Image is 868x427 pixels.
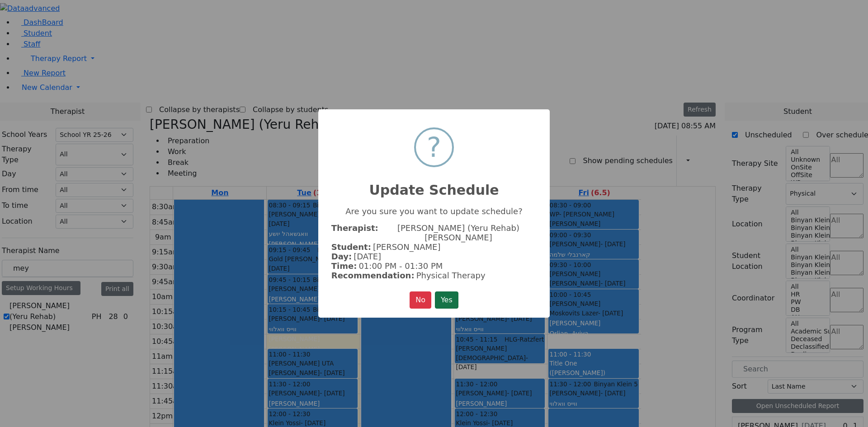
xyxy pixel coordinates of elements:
strong: Day: [331,252,352,261]
span: [DATE] [354,252,381,261]
span: [PERSON_NAME] (Yeru Rehab) [PERSON_NAME] [380,223,537,242]
button: No [410,291,431,309]
p: Are you sure you want to update schedule? [331,206,537,216]
span: Physical Therapy [416,271,486,280]
div: ? [427,129,441,165]
span: [PERSON_NAME] [373,242,441,252]
strong: Recommendation: [331,271,415,280]
strong: Student: [331,242,371,252]
button: Yes [435,291,458,309]
strong: Time: [331,261,357,271]
span: 01:00 PM - 01:30 PM [359,261,443,271]
h2: Update Schedule [318,171,550,198]
strong: Therapist: [331,223,378,242]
